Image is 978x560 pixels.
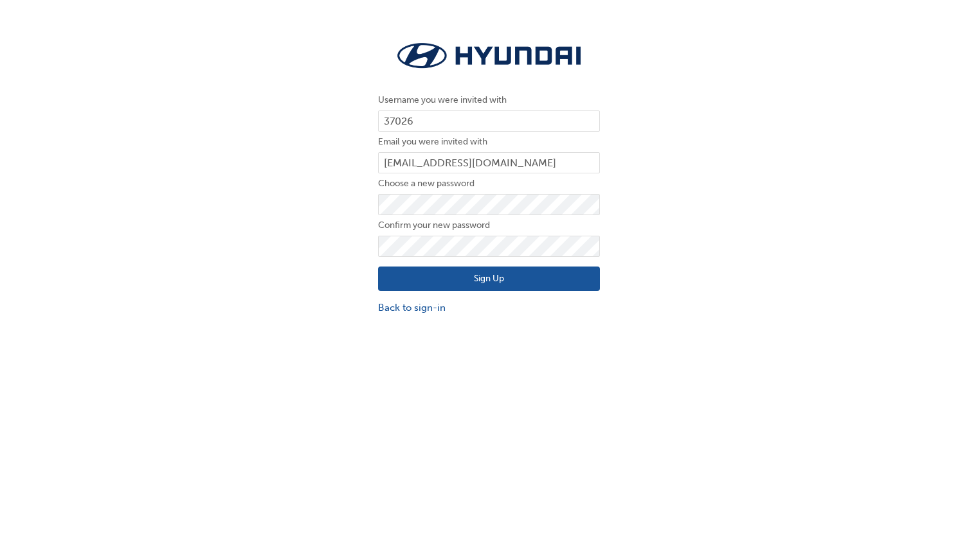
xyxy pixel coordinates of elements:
[378,110,600,132] input: Username
[378,267,600,291] button: Sign Up
[378,92,600,108] label: Username you were invited with
[378,39,600,73] img: Trak
[378,176,600,191] label: Choose a new password
[378,134,600,150] label: Email you were invited with
[378,218,600,233] label: Confirm your new password
[378,301,600,315] a: Back to sign-in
